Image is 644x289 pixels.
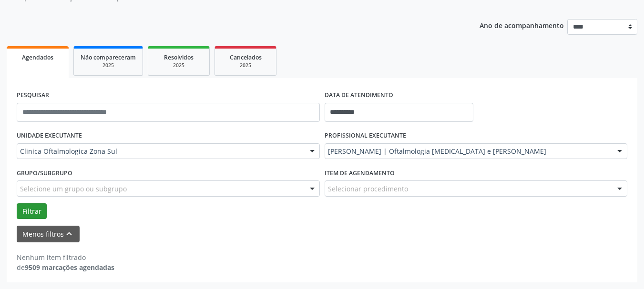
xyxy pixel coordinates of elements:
div: 2025 [155,62,203,69]
i: keyboard_arrow_up [64,229,74,239]
div: de [17,262,114,272]
span: Selecione um grupo ou subgrupo [20,184,127,194]
button: Menos filtroskeyboard_arrow_up [17,226,80,242]
div: 2025 [81,62,136,69]
span: [PERSON_NAME] | Oftalmologia [MEDICAL_DATA] e [PERSON_NAME] [328,147,608,156]
span: Resolvidos [164,53,194,61]
label: PESQUISAR [17,88,49,103]
span: Selecionar procedimento [328,184,408,194]
label: UNIDADE EXECUTANTE [17,129,82,143]
label: Grupo/Subgrupo [17,166,72,180]
span: Agendados [22,53,53,61]
span: Cancelados [230,53,262,61]
label: Item de agendamento [325,166,395,180]
button: Filtrar [17,203,47,219]
p: Ano de acompanhamento [480,19,564,31]
strong: 9509 marcações agendadas [25,263,114,272]
label: DATA DE ATENDIMENTO [325,88,393,103]
label: PROFISSIONAL EXECUTANTE [325,129,406,143]
span: Clinica Oftalmologica Zona Sul [20,147,300,156]
div: 2025 [222,62,269,69]
div: Nenhum item filtrado [17,252,114,262]
span: Não compareceram [81,53,136,61]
